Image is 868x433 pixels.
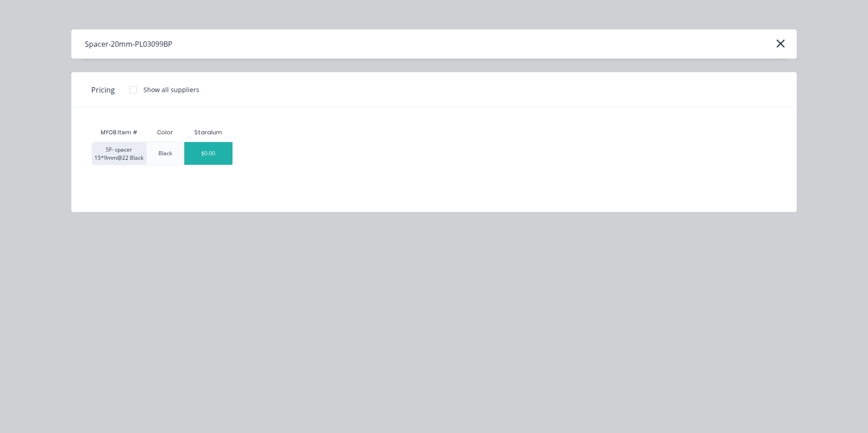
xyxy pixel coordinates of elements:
[194,128,222,137] div: Staralum
[92,142,146,165] div: SF- spacer 15*9mm@22 Black
[92,123,146,142] div: MYOB Item #
[91,84,115,95] span: Pricing
[184,142,233,165] div: $0.00
[150,121,180,144] div: Color
[85,39,173,49] div: Spacer-20mm-PL03099BP
[143,85,199,94] div: Show all suppliers
[158,149,172,157] div: Black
